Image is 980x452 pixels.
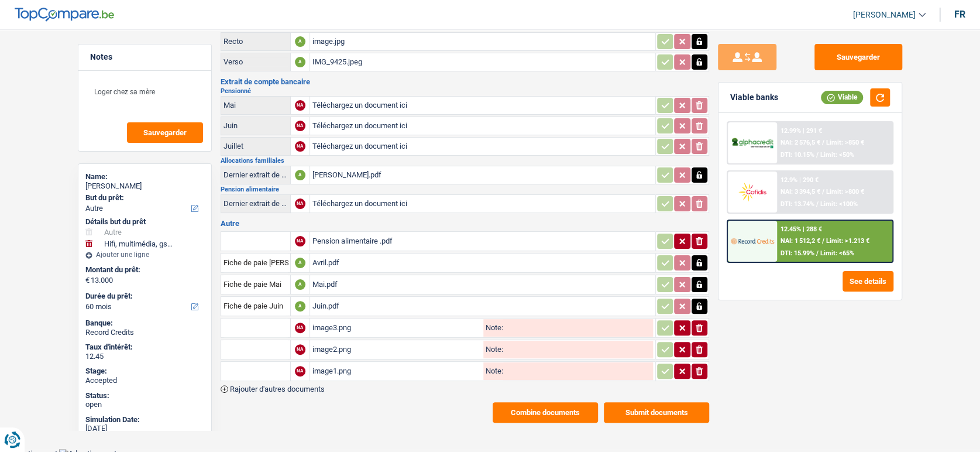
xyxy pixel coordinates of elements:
[312,341,481,358] div: image2.png
[295,301,305,311] div: A
[780,225,822,233] div: 12.45% | 288 €
[814,44,902,70] button: Sauvegarder
[493,402,598,423] button: Combine documents
[312,166,653,184] div: [PERSON_NAME].pdf
[295,344,305,355] div: NA
[221,220,709,227] h3: Autre
[85,292,202,301] label: Durée du prêt:
[483,367,503,375] label: Note:
[780,151,814,159] span: DTI: 10.15%
[85,376,204,385] div: Accepted
[85,352,204,361] div: 12.45
[15,8,114,22] img: TopCompare Logo
[312,53,653,71] div: IMG_9425.jpeg
[312,33,653,50] div: image.jpg
[780,237,820,245] span: NAI: 1 512,2 €
[295,121,305,131] div: NA
[312,254,653,272] div: Avril.pdf
[954,9,965,20] div: fr
[780,249,814,257] span: DTI: 15.99%
[312,232,653,250] div: Pension alimentaire .pdf
[223,170,288,179] div: Dernier extrait de compte pour vos allocations familiales
[604,402,709,423] button: Submit documents
[295,36,305,47] div: A
[85,415,204,424] div: Simulation Date:
[312,297,653,315] div: Juin.pdf
[780,200,814,208] span: DTI: 13.74%
[85,367,204,376] div: Stage:
[780,139,820,146] span: NAI: 2 576,5 €
[223,199,288,208] div: Dernier extrait de compte pour la pension alimentaire
[221,385,325,393] button: Rajouter d'autres documents
[221,157,709,164] h2: Allocations familiales
[295,170,305,180] div: A
[820,200,858,208] span: Limit: <100%
[85,343,204,352] div: Taux d'intérêt:
[826,237,869,245] span: Limit: >1.213 €
[223,121,288,130] div: Juin
[816,249,819,257] span: /
[816,151,819,159] span: /
[853,10,916,20] span: [PERSON_NAME]
[85,217,204,227] div: Détails but du prêt
[295,141,305,152] div: NA
[780,176,819,184] div: 12.9% | 290 €
[731,230,774,252] img: Record Credits
[85,193,202,203] label: But du prêt:
[780,188,820,196] span: NAI: 3 394,5 €
[843,271,893,292] button: See details
[483,345,503,353] label: Note:
[223,142,288,150] div: Juillet
[90,52,200,62] h5: Notes
[826,139,864,146] span: Limit: >850 €
[85,276,90,285] span: €
[85,328,204,337] div: Record Credits
[312,319,481,337] div: image3.png
[85,424,204,433] div: [DATE]
[85,182,204,191] div: [PERSON_NAME]
[85,400,204,409] div: open
[85,172,204,182] div: Name:
[820,151,854,159] span: Limit: <50%
[85,391,204,400] div: Status:
[312,362,481,380] div: image1.png
[820,249,854,257] span: Limit: <65%
[295,57,305,67] div: A
[295,279,305,290] div: A
[223,57,288,66] div: Verso
[822,139,824,146] span: /
[844,5,926,25] a: [PERSON_NAME]
[730,93,778,102] div: Viable banks
[223,37,288,46] div: Recto
[295,100,305,111] div: NA
[230,385,325,393] span: Rajouter d'autres documents
[85,319,204,328] div: Banque:
[731,181,774,203] img: Cofidis
[295,323,305,333] div: NA
[822,237,824,245] span: /
[295,236,305,246] div: NA
[295,366,305,376] div: NA
[731,136,774,150] img: AlphaCredit
[295,258,305,268] div: A
[223,101,288,109] div: Mai
[221,186,709,193] h2: Pension alimentaire
[143,129,187,136] span: Sauvegarder
[780,127,822,135] div: 12.99% | 291 €
[85,265,202,275] label: Montant du prêt:
[312,276,653,293] div: Mai.pdf
[295,198,305,209] div: NA
[221,88,709,94] h2: Pensionné
[826,188,864,196] span: Limit: >800 €
[483,324,503,331] label: Note:
[816,200,819,208] span: /
[821,91,863,104] div: Viable
[127,122,203,143] button: Sauvegarder
[221,78,709,85] h3: Extrait de compte bancaire
[822,188,824,196] span: /
[85,251,204,259] div: Ajouter une ligne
